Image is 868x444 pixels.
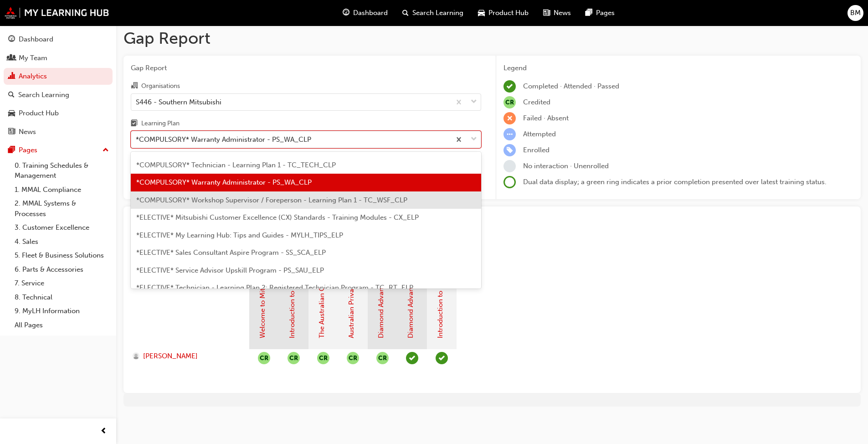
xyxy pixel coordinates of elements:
span: learningplan-icon [131,120,138,128]
div: My Team [19,53,47,63]
span: news-icon [8,128,15,136]
a: 9. MyLH Information [11,304,113,318]
span: learningRecordVerb_PASS-icon [436,352,448,364]
div: Search Learning [18,90,69,100]
a: 7. Service [11,276,113,290]
span: Credited [523,98,550,106]
span: people-icon [8,54,15,62]
span: Search Learning [412,8,463,18]
span: null-icon [503,96,516,108]
span: Pages [596,8,615,18]
span: *ELECTIVE* My Learning Hub: Tips and Guides - MYLH_TIPS_ELP [136,231,343,239]
div: News [19,127,36,137]
a: 5. Fleet & Business Solutions [11,248,113,263]
span: News [554,8,571,18]
a: guage-iconDashboard [335,4,395,22]
span: car-icon [478,7,485,19]
a: news-iconNews [536,4,578,22]
span: learningRecordVerb_NONE-icon [503,160,516,172]
button: BM [847,5,863,21]
span: guage-icon [8,36,15,44]
a: pages-iconPages [578,4,622,22]
span: *ELECTIVE* Service Advisor Upskill Program - PS_SAU_ELP [136,266,324,274]
button: null-icon [258,352,270,364]
span: Product Hub [488,8,529,18]
span: *ELECTIVE* Mitsubishi Customer Excellence (CX) Standards - Training Modules - CX_ELP [136,213,419,222]
div: Product Hub [19,108,59,119]
img: mmal [5,7,109,19]
span: [PERSON_NAME] [143,351,198,361]
span: learningRecordVerb_COMPLETE-icon [503,80,516,93]
span: pages-icon [8,146,15,155]
span: *COMPULSORY* Warranty Administrator - PS_WA_CLP [136,178,312,186]
a: 3. Customer Excellence [11,221,113,235]
span: prev-icon [100,426,107,437]
a: Analytics [4,68,113,85]
div: Legend [503,63,853,73]
a: 6. Parts & Accessories [11,263,113,277]
span: organisation-icon [131,82,138,90]
button: Pages [4,142,113,159]
button: null-icon [347,352,359,364]
span: *ELECTIVE* Technician - Learning Plan 2: Registered Technician Program - TC_RT_ELP [136,284,413,292]
button: null-icon [376,352,389,364]
a: Product Hub [4,105,113,122]
span: learningRecordVerb_ATTEMPT-icon [503,128,516,140]
a: 4. Sales [11,235,113,249]
span: *COMPULSORY* Technician - Learning Plan 1 - TC_TECH_CLP [136,161,336,169]
span: learningRecordVerb_FAIL-icon [503,112,516,124]
span: car-icon [8,109,15,118]
span: Dashboard [353,8,388,18]
div: Organisations [141,82,180,91]
span: guage-icon [343,7,349,19]
span: Completed · Attended · Passed [523,82,619,90]
span: Enrolled [523,146,550,154]
a: 0. Training Schedules & Management [11,159,113,183]
span: search-icon [402,7,409,19]
span: Dual data display; a green ring indicates a prior completion presented over latest training status. [523,178,827,186]
div: Pages [19,145,37,155]
span: *COMPULSORY* Workshop Supervisor / Foreperson - Learning Plan 1 - TC_WSF_CLP [136,196,407,204]
span: *ELECTIVE* Sales Consultant Aspire Program - SS_SCA_ELP [136,248,326,257]
a: My Team [4,50,113,67]
a: All Pages [11,318,113,332]
span: learningRecordVerb_PASS-icon [406,352,418,364]
span: up-icon [103,145,109,156]
a: 2. MMAL Systems & Processes [11,196,113,221]
span: down-icon [471,134,477,145]
span: Attempted [523,130,556,138]
span: down-icon [471,96,477,108]
span: pages-icon [586,7,592,19]
a: 8. Technical [11,290,113,305]
span: chart-icon [8,72,15,81]
span: No interaction · Unenrolled [523,162,609,170]
button: null-icon [317,352,329,364]
button: null-icon [288,352,300,364]
span: learningRecordVerb_ENROLL-icon [503,144,516,156]
a: Dashboard [4,31,113,48]
span: Gap Report [131,63,481,73]
a: [PERSON_NAME] [133,351,241,361]
a: News [4,124,113,140]
h1: Gap Report [123,28,861,48]
div: Learning Plan [141,119,180,128]
a: search-iconSearch Learning [395,4,471,22]
button: DashboardMy TeamAnalyticsSearch LearningProduct HubNews [4,29,113,142]
a: car-iconProduct Hub [471,4,536,22]
a: Introduction to MiDealerAssist [436,243,444,338]
span: BM [850,8,861,18]
a: Search Learning [4,87,113,103]
span: search-icon [8,91,15,99]
div: S446 - Southern Mitsubishi [136,97,221,107]
div: *COMPULSORY* Warranty Administrator - PS_WA_CLP [136,134,311,145]
a: 1. MMAL Compliance [11,183,113,197]
div: Dashboard [19,34,53,45]
span: Failed · Absent [523,114,569,122]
